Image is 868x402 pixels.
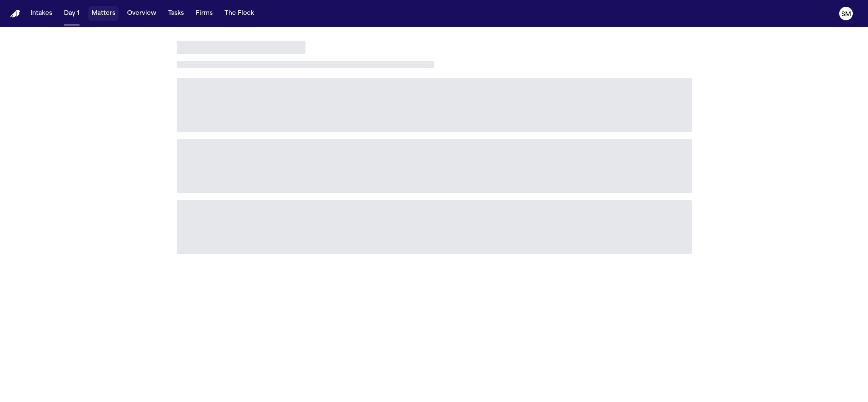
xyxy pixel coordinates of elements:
[61,6,83,21] button: Day 1
[10,10,20,18] img: Finch Logo
[192,6,216,21] button: Firms
[124,6,160,21] button: Overview
[165,6,187,21] button: Tasks
[10,10,20,18] a: Home
[221,6,258,21] button: The Flock
[27,6,55,21] button: Intakes
[88,6,119,21] button: Matters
